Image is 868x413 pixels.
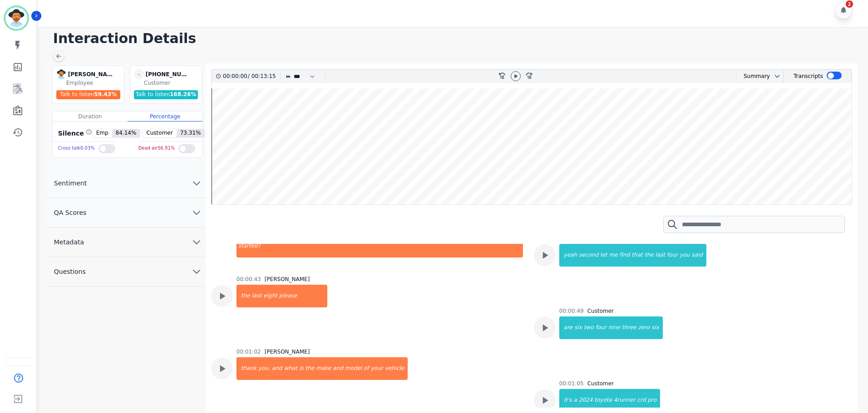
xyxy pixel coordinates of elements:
button: QA Scores chevron down [47,198,206,228]
button: Questions chevron down [47,257,206,287]
div: that [631,244,643,267]
button: Sentiment chevron down [47,169,206,198]
div: four [595,316,607,339]
div: pro [647,389,661,412]
div: of [363,357,370,380]
div: 4runner [613,389,636,412]
span: Questions [47,267,93,276]
div: please [278,285,327,307]
div: 00:01:05 [559,380,584,387]
svg: chevron down [191,178,202,189]
div: six [651,316,663,339]
div: Employee [66,79,122,87]
div: is [298,357,305,380]
div: model [344,357,363,380]
span: Customer [143,129,176,137]
div: toyota [593,389,613,412]
div: the [644,244,655,267]
div: Customer [144,79,200,87]
span: - [134,69,144,79]
div: / [223,70,278,83]
div: let [599,244,608,267]
div: [PERSON_NAME] [68,69,113,79]
div: what [283,357,298,380]
div: eight [262,285,278,307]
svg: chevron down [191,237,202,248]
div: 00:01:02 [237,348,261,355]
div: Customer [587,380,614,387]
svg: chevron down [774,73,781,80]
span: 84.14 % [112,129,140,137]
h1: Interaction Details [53,30,859,47]
div: two [583,316,595,339]
div: second [578,244,599,267]
span: QA Scores [47,208,94,217]
div: last [654,244,666,267]
div: the [305,357,316,380]
span: 59.43 % [94,91,117,97]
div: you. [257,357,271,380]
div: find [619,244,631,267]
div: started? [237,235,523,258]
div: last [251,285,262,307]
svg: chevron down [191,207,202,218]
div: and [332,357,344,380]
div: a [572,389,577,412]
div: six [573,316,583,339]
span: 168.26 % [170,91,196,97]
button: chevron down [770,73,781,80]
div: make [315,357,332,380]
div: thank [237,357,257,380]
div: vehicle [384,357,408,380]
div: Silence [56,129,92,138]
div: and [271,357,283,380]
button: Metadata chevron down [47,228,206,257]
div: four [666,244,679,267]
div: crd [636,389,647,412]
span: Emp [93,129,112,137]
span: Sentiment [47,179,94,188]
svg: chevron down [191,266,202,277]
span: 73.31 % [177,129,205,137]
div: it's [560,389,573,412]
div: Percentage [128,112,202,121]
div: [PERSON_NAME] [265,276,310,283]
div: said [690,244,706,267]
div: Summary [736,70,770,83]
div: zero [637,316,651,339]
div: nine [607,316,621,339]
div: [PHONE_NUMBER] [146,69,191,79]
div: Talk to listen [56,90,121,99]
div: you [679,244,690,267]
div: me [608,244,618,267]
div: Cross talk 0.03 % [58,142,95,155]
div: 00:00:00 [223,70,248,83]
div: 00:00:49 [559,307,584,315]
div: 2 [846,0,853,8]
div: 00:13:15 [250,70,275,83]
div: 00:00:43 [237,276,261,283]
div: Transcripts [794,70,823,83]
div: Customer [587,307,614,315]
img: Bordered avatar [5,7,27,29]
div: Duration [53,112,128,121]
div: Dead air 56.91 % [138,142,175,155]
div: 2024 [578,389,594,412]
div: three [621,316,637,339]
div: are [560,316,573,339]
div: your [370,357,384,380]
div: Talk to listen [134,90,198,99]
div: the [237,285,251,307]
span: Metadata [47,238,91,247]
div: [PERSON_NAME] [265,348,310,355]
div: yeah [560,244,578,267]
